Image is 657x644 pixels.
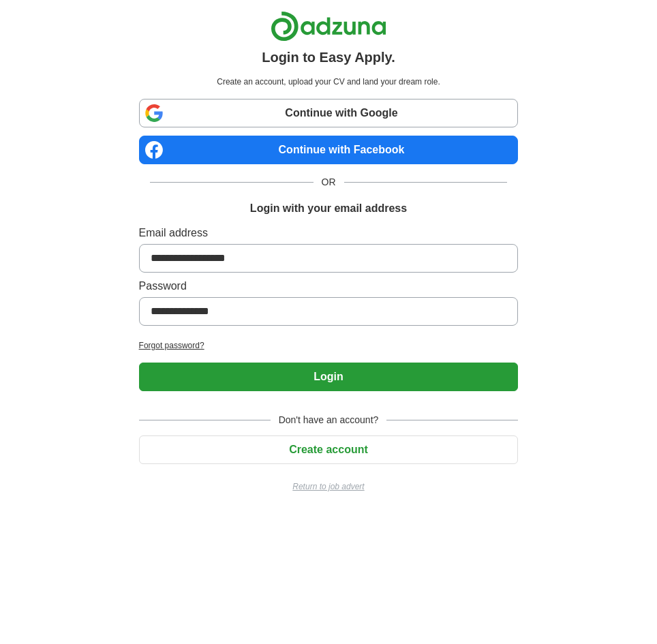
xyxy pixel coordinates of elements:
[139,435,519,464] button: Create account
[314,175,344,189] span: OR
[139,339,519,352] a: Forgot password?
[139,278,519,294] label: Password
[142,76,516,88] p: Create an account, upload your CV and land your dream role.
[139,480,519,493] a: Return to job advert
[262,47,395,67] h1: Login to Easy Apply.
[139,99,519,127] a: Continue with Google
[139,444,519,455] a: Create account
[271,11,386,42] img: Adzuna logo
[271,413,387,427] span: Don't have an account?
[139,136,519,164] a: Continue with Facebook
[139,363,519,391] button: Login
[139,225,519,241] label: Email address
[250,200,407,217] h1: Login with your email address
